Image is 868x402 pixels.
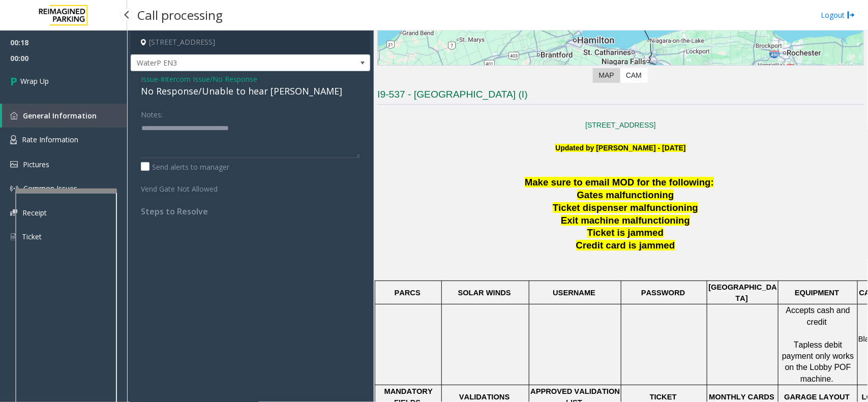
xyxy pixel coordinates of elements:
span: Gates malfunctioning [577,190,674,200]
span: Issue [141,74,158,84]
img: 'icon' [10,184,18,193]
span: EQUIPMENT [795,289,839,297]
img: 'icon' [10,209,17,216]
label: Map [593,68,620,83]
span: Make sure to email MOD for the following: [525,177,714,188]
span: MONTHLY CARDS [709,393,774,401]
h3: Call processing [132,3,228,27]
span: WaterP EN3 [131,55,322,71]
span: SOLAR WINDS [458,289,511,297]
span: TICKET [650,393,677,401]
span: Exit machine malfunctioning [561,215,690,226]
label: CAM [620,68,648,83]
span: GARAGE LAYOUT [784,393,850,401]
span: - [158,74,257,84]
h4: Steps to Resolve [141,207,360,217]
span: Rate Information [22,135,78,144]
img: 'icon' [10,112,18,119]
b: Updated by [PERSON_NAME] - [DATE] [555,144,685,152]
span: Accepts cash and credit [786,306,853,326]
span: Ticket dispenser malfunctioning [553,202,698,213]
div: No Response/Unable to hear [PERSON_NAME] [141,84,360,98]
span: PARCS [395,289,421,297]
img: 'icon' [10,161,18,168]
span: [GEOGRAPHIC_DATA] [709,283,777,302]
a: General Information [2,104,127,128]
span: Ticket is jammed [587,227,664,238]
h4: [STREET_ADDRESS] [131,30,370,54]
span: Credit card is jammed [576,240,675,251]
label: Vend Gate Not Allowed [138,180,232,194]
span: Common Issues [23,183,77,193]
img: 'icon' [10,135,17,144]
span: Tapless debit payment only works on the Lobby POF machine. [782,341,856,383]
span: PASSWORD [641,289,685,297]
img: 'icon' [10,232,17,241]
span: Intercom Issue/No Response [161,74,257,84]
span: USERNAME [553,289,595,297]
img: logout [847,10,855,20]
a: [STREET_ADDRESS] [585,121,655,129]
label: Send alerts to manager [141,162,229,172]
span: Wrap Up [20,76,49,86]
a: Logout [821,10,855,20]
span: Pictures [23,160,49,169]
h3: I9-537 - [GEOGRAPHIC_DATA] (I) [377,88,864,105]
span: VALIDATIONS [459,393,510,401]
span: General Information [23,111,97,120]
label: Notes: [141,106,163,120]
